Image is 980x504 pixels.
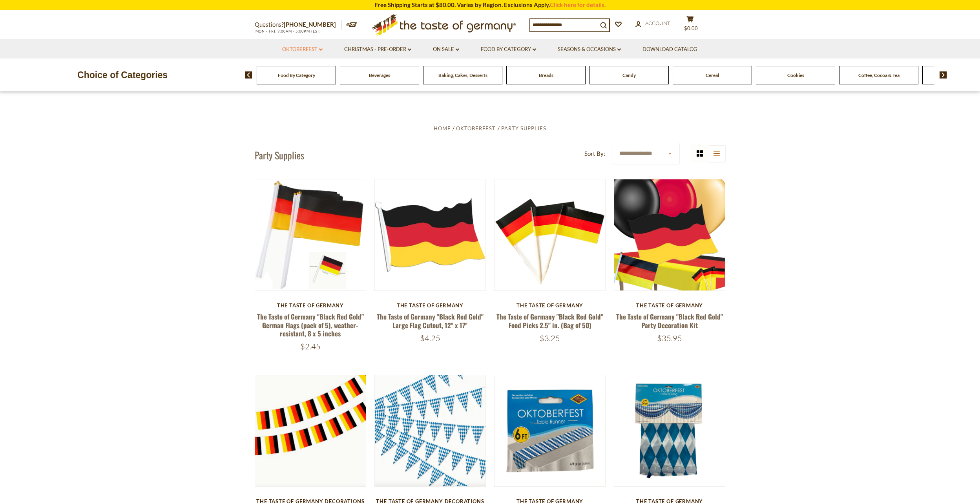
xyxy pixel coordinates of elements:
a: Beverages [369,72,390,78]
img: previous arrow [245,71,252,79]
a: On Sale [433,45,459,54]
a: Food By Category [481,45,536,54]
img: The Taste of Germany "Black Red Gold" Large Flag Cutout, 12" x 17" [375,179,486,290]
a: Christmas - PRE-ORDER [344,45,411,54]
a: Food By Category [278,72,315,78]
a: Party Supplies [501,125,546,131]
a: Account [635,19,670,28]
a: Coffee, Cocoa & Tea [858,72,900,78]
a: The Taste of Germany "Black Red Gold" Food Picks 2.5" in. (Bag of 50) [496,312,603,330]
a: Breads [539,72,553,78]
span: $2.45 [300,341,321,351]
a: The Taste of Germany "Black Red Gold" Party Decoration Kit [616,312,723,330]
span: Account [645,20,670,26]
img: The Taste of Germany Black, Red and Gold Pennants, all weather, 30 attached pennants [255,375,366,486]
a: Baking, Cakes, Desserts [438,72,487,78]
a: The Taste of Germany "Black Red Gold" Large Flag Cutout, 12" x 17" [377,312,484,330]
a: Download Catalog [642,45,697,54]
h1: Party Supplies [255,149,304,161]
span: MON - FRI, 9:00AM - 5:00PM (EST) [255,29,321,33]
img: The Taste of Germany Blue and White Fabric Bunting, 6 feet [614,375,725,486]
a: Cookies [787,72,804,78]
a: Candy [622,72,636,78]
label: Sort By: [584,149,605,159]
span: $3.25 [540,333,560,343]
img: The Taste of Germany Bavarian Pennants, all weather, 10m (20 pennants) [375,375,486,486]
a: Cereal [706,72,719,78]
p: Questions? [255,20,342,30]
a: The Taste of Germany "Black Red Gold" German Flags (pack of 5), weather-resistant, 8 x 5 inches [257,312,364,338]
img: The Taste of Germany "Black Red Gold" Food Picks 2.5" in. (Bag of 50) [495,179,606,290]
img: next arrow [940,71,947,79]
img: The Taste of Germany "Black Red Gold" German Flags (pack of 5), weather-resistant, 8 x 5 inches [255,179,366,290]
a: Seasons & Occasions [558,45,621,54]
div: The Taste of Germany [494,302,606,309]
div: The Taste of Germany [374,302,486,309]
img: The Taste of Germany "Black Red Gold" Party Decoration Kit [614,179,725,290]
div: The Taste of Germany [614,302,726,309]
a: [PHONE_NUMBER] [284,21,336,28]
a: Home [434,125,451,131]
button: $0.00 [679,15,702,35]
img: The Taste of Germany "Blue White" Bavaria Table Runner (6 ft) , poly (1/pkg) [495,375,606,486]
div: The Taste of Germany [255,302,367,309]
a: Oktoberfest [456,125,496,131]
span: $0.00 [684,25,698,31]
span: $35.95 [657,333,682,343]
a: Oktoberfest [282,45,323,54]
span: $4.25 [420,333,440,343]
a: Click here for details. [550,1,606,8]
